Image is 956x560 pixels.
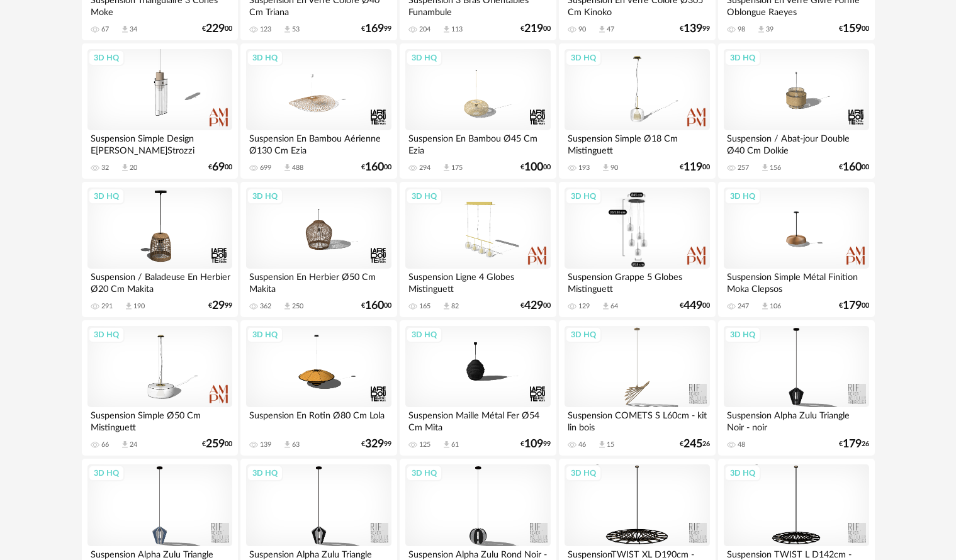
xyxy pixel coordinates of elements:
[760,163,770,172] span: Download icon
[365,301,384,310] span: 160
[247,327,283,343] div: 3D HQ
[247,188,283,204] div: 3D HQ
[724,269,869,294] div: Suspension Simple Métal Finition Moka Clepsos
[87,269,232,294] div: Suspension / Baladeuse En Herbier Ø20 Cm Makita
[130,440,137,449] div: 24
[738,25,745,34] div: 98
[578,25,586,34] div: 90
[565,327,602,343] div: 3D HQ
[260,440,271,449] div: 139
[442,440,451,449] span: Download icon
[120,25,130,34] span: Download icon
[419,164,430,172] div: 294
[82,43,238,179] a: 3D HQ Suspension Simple Design E[PERSON_NAME]Strozzi 32 Download icon 20 €6900
[524,163,543,172] span: 100
[292,440,300,449] div: 63
[246,130,391,155] div: Suspension En Bambou Aérienne Ø130 Cm Ezia
[283,440,292,449] span: Download icon
[283,301,292,311] span: Download icon
[406,465,442,481] div: 3D HQ
[565,269,709,294] div: Suspension Grappe 5 Globes Mistinguett
[361,163,391,172] div: € 00
[718,43,874,179] a: 3D HQ Suspension / Abat-jour Double Ø40 Cm Dolkie 257 Download icon 156 €16000
[202,25,232,33] div: € 00
[520,25,551,33] div: € 00
[578,164,590,172] div: 193
[760,301,770,311] span: Download icon
[597,440,607,449] span: Download icon
[601,301,610,311] span: Download icon
[610,302,618,311] div: 64
[839,301,869,310] div: € 00
[724,465,761,481] div: 3D HQ
[406,188,442,204] div: 3D HQ
[520,163,551,172] div: € 00
[101,302,113,311] div: 291
[365,163,384,172] span: 160
[419,440,430,449] div: 125
[520,301,551,310] div: € 00
[839,25,869,33] div: € 00
[607,440,614,449] div: 15
[718,320,874,456] a: 3D HQ Suspension Alpha Zulu Triangle Noir - noir 48 €17926
[206,440,225,449] span: 259
[770,302,781,311] div: 106
[442,301,451,311] span: Download icon
[82,320,238,456] a: 3D HQ Suspension Simple Ø50 Cm Mistinguett 66 Download icon 24 €25900
[240,43,396,179] a: 3D HQ Suspension En Bambou Aérienne Ø130 Cm Ezia 699 Download icon 488 €16000
[361,301,391,310] div: € 00
[365,440,384,449] span: 329
[738,302,749,311] div: 247
[405,407,550,432] div: Suspension Maille Métal Fer Ø54 Cm Mita
[610,164,618,172] div: 90
[283,25,292,34] span: Download icon
[451,164,463,172] div: 175
[451,440,459,449] div: 61
[405,130,550,155] div: Suspension En Bambou Ø45 Cm Ezia
[202,440,232,449] div: € 00
[683,163,702,172] span: 119
[247,465,283,481] div: 3D HQ
[680,301,710,310] div: € 00
[724,327,761,343] div: 3D HQ
[130,164,137,172] div: 20
[770,164,781,172] div: 156
[101,164,109,172] div: 32
[442,25,451,34] span: Download icon
[124,301,133,311] span: Download icon
[120,163,130,172] span: Download icon
[565,188,602,204] div: 3D HQ
[607,25,614,34] div: 47
[843,440,862,449] span: 179
[843,301,862,310] span: 179
[400,320,556,456] a: 3D HQ Suspension Maille Métal Fer Ø54 Cm Mita 125 Download icon 61 €10999
[839,440,869,449] div: € 26
[406,327,442,343] div: 3D HQ
[724,188,761,204] div: 3D HQ
[766,25,773,34] div: 39
[597,25,607,34] span: Download icon
[565,407,709,432] div: Suspension COMETS S L60cm - kit lin bois
[88,50,125,66] div: 3D HQ
[88,188,125,204] div: 3D HQ
[683,25,702,33] span: 139
[82,182,238,318] a: 3D HQ Suspension / Baladeuse En Herbier Ø20 Cm Makita 291 Download icon 190 €2999
[101,25,109,34] div: 67
[680,163,710,172] div: € 00
[365,25,384,33] span: 169
[718,182,874,318] a: 3D HQ Suspension Simple Métal Finition Moka Clepsos 247 Download icon 106 €17900
[406,50,442,66] div: 3D HQ
[212,163,225,172] span: 69
[283,163,292,172] span: Download icon
[400,182,556,318] a: 3D HQ Suspension Ligne 4 Globes Mistinguett 165 Download icon 82 €42900
[246,269,391,294] div: Suspension En Herbier Ø50 Cm Makita
[240,182,396,318] a: 3D HQ Suspension En Herbier Ø50 Cm Makita 362 Download icon 250 €16000
[442,163,451,172] span: Download icon
[208,163,232,172] div: € 00
[738,440,745,449] div: 48
[206,25,225,33] span: 229
[87,407,232,432] div: Suspension Simple Ø50 Cm Mistinguett
[292,25,300,34] div: 53
[738,164,749,172] div: 257
[559,182,715,318] a: 3D HQ Suspension Grappe 5 Globes Mistinguett 129 Download icon 64 €44900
